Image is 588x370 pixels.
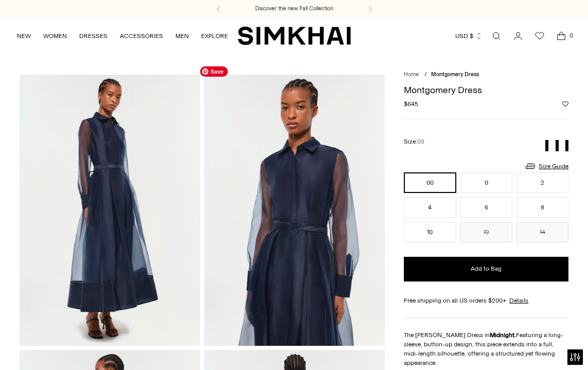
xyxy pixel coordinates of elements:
[17,25,31,47] a: NEW
[404,71,419,78] a: Home
[255,5,333,13] a: Discover the new Fall Collection
[516,222,568,242] button: 14
[43,25,67,47] a: WOMEN
[529,26,550,46] a: Wishlist
[79,25,108,47] a: DRESSES
[404,296,568,305] div: Free shipping on all US orders $200+
[404,172,456,193] button: 00
[175,25,189,47] a: MEN
[404,330,568,367] p: The [PERSON_NAME] Dress in Featuring a long-sleeve, button-up design, this piece extends into a f...
[404,222,456,242] button: 10
[431,71,479,78] span: Montgomery Dress
[460,172,512,193] button: 0
[200,66,228,77] span: Save
[201,25,228,47] a: EXPLORE
[516,172,568,193] button: 2
[471,265,502,273] span: Add to Bag
[120,25,163,47] a: ACCESSORIES
[404,85,568,95] h1: Montgomery Dress
[417,138,424,145] span: 00
[508,26,528,46] a: Go to the account page
[404,197,456,218] button: 4
[516,197,568,218] button: 8
[460,197,512,218] button: 6
[238,26,351,46] a: SIMKHAI
[566,31,576,40] span: 0
[490,331,516,339] strong: Midnight.
[404,99,418,109] span: $645
[455,25,483,47] button: USD $
[551,26,572,46] a: Open cart modal
[404,257,568,281] button: Add to Bag
[562,101,568,107] button: Add to Wishlist
[486,26,507,46] a: Open search modal
[460,222,512,242] button: 12
[20,75,200,345] img: Montgomery Dress
[404,137,424,147] label: Size:
[404,71,568,79] nav: breadcrumbs
[524,160,568,172] a: Size Guide
[204,75,385,345] img: Montgomery Dress
[509,296,528,305] a: Details
[424,71,427,79] div: /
